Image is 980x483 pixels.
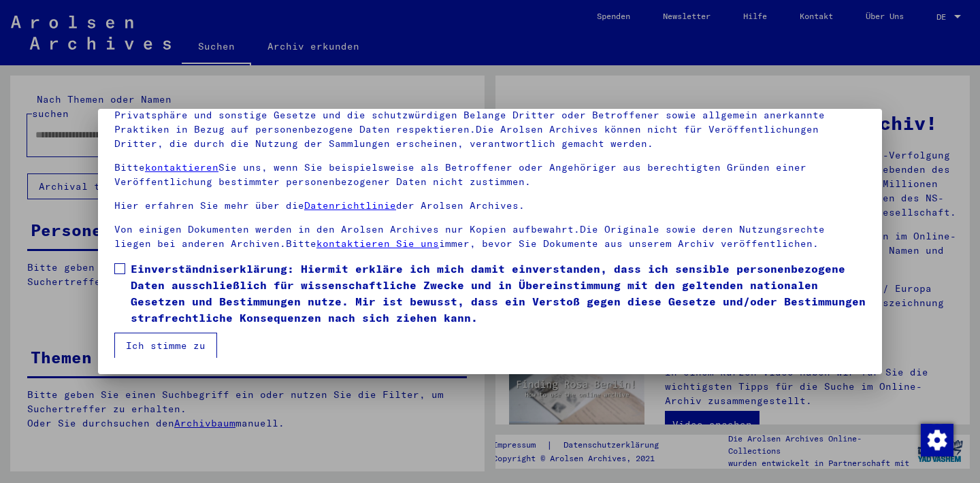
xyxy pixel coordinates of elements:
img: Zustimmung ändern [921,424,953,456]
button: Ich stimme zu [114,333,217,359]
div: Zustimmung ändern [920,423,953,456]
p: Hier erfahren Sie mehr über die der Arolsen Archives. [114,199,866,213]
p: Bitte beachten Sie, dass dieses Portal über NS - Verfolgte sensible Daten zu identifizierten oder... [114,80,866,151]
a: kontaktieren Sie uns [316,237,439,250]
a: kontaktieren [145,161,218,173]
span: Einverständniserklärung: Hiermit erkläre ich mich damit einverstanden, dass ich sensible personen... [131,261,866,326]
p: Bitte Sie uns, wenn Sie beispielsweise als Betroffener oder Angehöriger aus berechtigten Gründen ... [114,161,866,189]
a: Datenrichtlinie [304,199,396,212]
p: Von einigen Dokumenten werden in den Arolsen Archives nur Kopien aufbewahrt.Die Originale sowie d... [114,222,866,251]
